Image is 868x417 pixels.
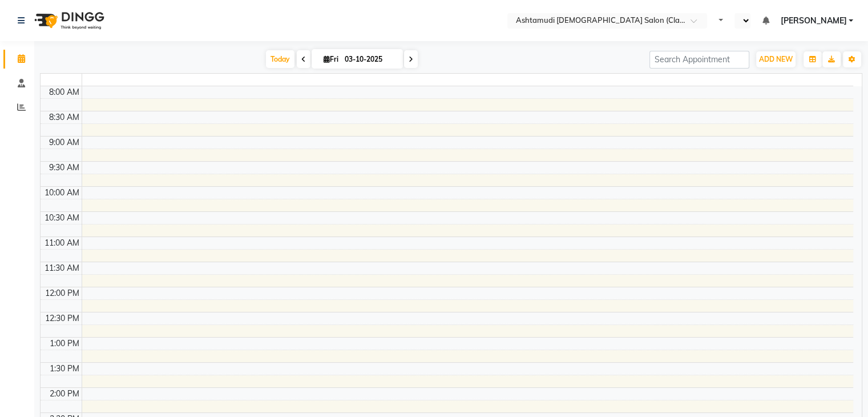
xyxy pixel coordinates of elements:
span: Fri [321,55,341,63]
div: 10:30 AM [42,212,82,224]
span: Today [266,50,294,68]
div: 9:00 AM [47,137,82,149]
div: 9:30 AM [47,162,82,174]
div: 8:00 AM [47,86,82,98]
div: 1:00 PM [47,338,82,350]
div: 12:00 PM [43,287,82,299]
button: ADD NEW [756,51,796,67]
div: 11:00 AM [42,237,82,249]
span: [PERSON_NAME] [780,15,846,27]
div: 11:30 AM [42,262,82,274]
div: 1:30 PM [47,363,82,375]
input: Search Appointment [649,51,749,69]
div: 12:30 PM [43,312,82,324]
span: ADD NEW [759,55,793,63]
img: logo [29,5,107,37]
div: 2:00 PM [47,388,82,400]
div: 10:00 AM [42,187,82,199]
div: 8:30 AM [47,111,82,123]
input: 2025-10-03 [341,51,398,68]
